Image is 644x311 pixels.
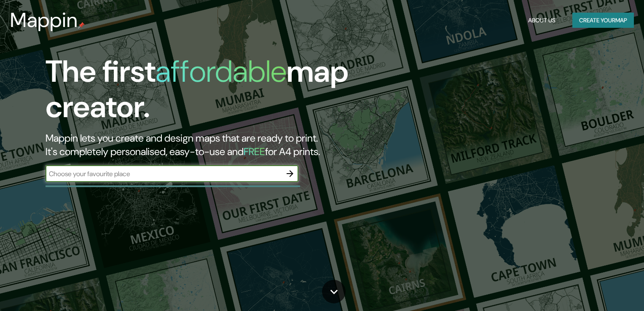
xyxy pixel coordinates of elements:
h2: Mappin lets you create and design maps that are ready to print. It's completely personalised, eas... [46,131,368,158]
h1: affordable [156,52,287,91]
h5: FREE [244,145,265,158]
font: About Us [528,15,555,26]
img: mappin-pin [78,22,85,29]
input: Choose your favourite place [46,169,282,179]
font: Create your map [579,15,627,26]
h3: Mappin [10,8,78,32]
button: Create yourmap [572,13,634,28]
h1: The first map creator. [46,54,368,131]
button: About Us [525,13,559,28]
